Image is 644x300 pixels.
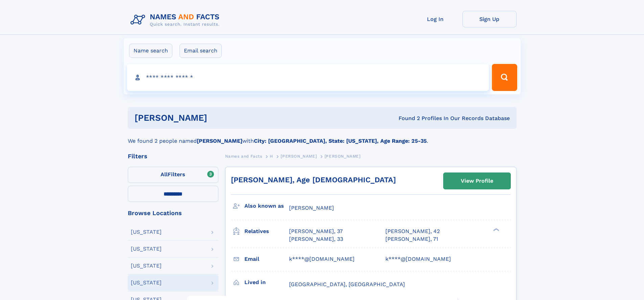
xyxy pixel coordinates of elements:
a: Names and Facts [225,152,262,160]
div: [US_STATE] [131,229,162,235]
img: Logo Names and Facts [128,11,225,29]
a: [PERSON_NAME], 37 [289,228,343,235]
div: [US_STATE] [131,263,162,269]
div: [US_STATE] [131,280,162,285]
h3: Lived in [244,277,289,288]
a: [PERSON_NAME] [281,152,317,160]
h3: Also known as [244,200,289,212]
a: View Profile [444,173,510,189]
h1: [PERSON_NAME] [135,114,303,122]
a: [PERSON_NAME], 33 [289,235,343,243]
div: [US_STATE] [131,246,162,252]
span: [PERSON_NAME] [289,205,334,211]
b: [PERSON_NAME] [197,138,242,144]
input: search input [127,64,489,91]
a: [PERSON_NAME], 71 [385,235,438,243]
h3: Relatives [244,226,289,237]
div: Browse Locations [128,210,218,216]
h3: Email [244,253,289,265]
a: [PERSON_NAME], Age [DEMOGRAPHIC_DATA] [231,176,396,184]
b: City: [GEOGRAPHIC_DATA], State: [US_STATE], Age Range: 25-35 [254,138,427,144]
label: Name search [129,44,172,58]
span: [GEOGRAPHIC_DATA], [GEOGRAPHIC_DATA] [289,281,405,287]
div: We found 2 people named with . [128,129,517,145]
span: H [270,154,273,159]
div: Filters [128,153,218,159]
a: Log In [408,11,462,27]
label: Email search [180,44,222,58]
div: View Profile [461,173,493,189]
a: Sign Up [462,11,517,27]
span: [PERSON_NAME] [325,154,361,159]
span: All [161,171,168,178]
a: H [270,152,273,160]
button: Search Button [492,64,517,91]
div: ❯ [492,228,500,232]
span: [PERSON_NAME] [281,154,317,159]
div: Found 2 Profiles In Our Records Database [303,115,510,122]
label: Filters [128,167,218,183]
a: [PERSON_NAME], 42 [385,228,440,235]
